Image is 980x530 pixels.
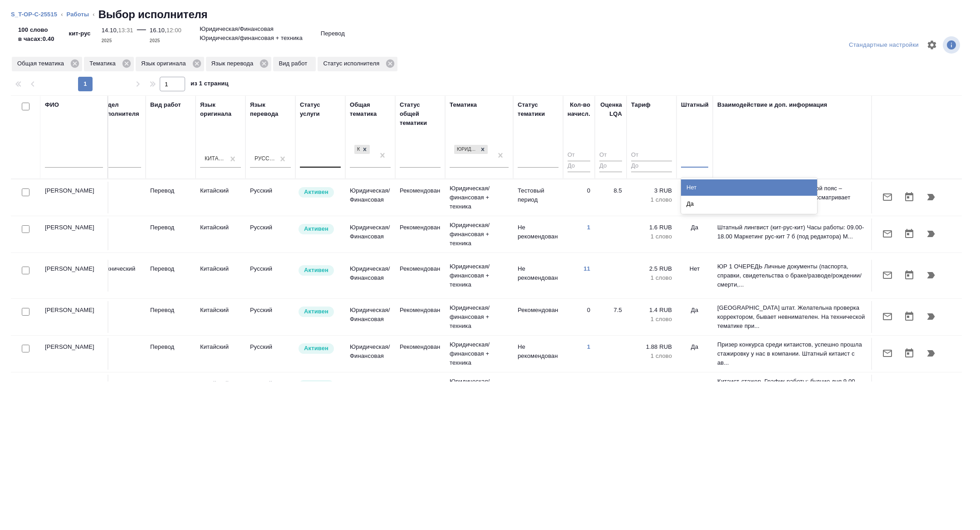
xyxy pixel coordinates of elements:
td: 8.5 [595,182,627,213]
div: split button [847,38,921,52]
div: Юридическая/Финансовая [354,145,360,154]
button: Продолжить [920,342,942,364]
p: Юридическая/финансовая + техника [450,303,509,331]
p: Перевод [150,342,191,352]
p: Юридическая/финансовая + техника [450,377,509,404]
div: Юридическая/финансовая + техника [453,144,489,155]
p: ЮР 1 ОЧЕРЕДЬ Личные документы (паспорта, справки, свидетельства о браке/разводе/рождении/смерти,... [717,262,867,289]
td: Юридическая/Финансовая [345,182,395,213]
p: 3 RUB [631,186,672,195]
td: Русский [245,182,295,213]
div: — [137,22,146,45]
td: [PERSON_NAME] [40,260,108,292]
p: 1.88 RUB [631,342,672,352]
p: 1.1 RUB [631,379,672,388]
p: 1 слово [631,273,672,282]
td: Китайский [196,301,245,333]
td: Китайский [196,260,245,292]
p: Активен [304,224,328,233]
td: Да [676,338,713,370]
td: Китайский [196,375,245,406]
input: Выбери исполнителей, чтобы отправить приглашение на работу [22,345,29,352]
div: Тематика [450,100,477,109]
p: 14.10, [102,27,118,34]
td: Тестовый период [513,182,563,213]
td: Русский [245,301,295,333]
p: 1 слово [631,315,672,324]
p: Активен [304,381,328,390]
span: Посмотреть информацию [943,36,962,54]
td: Юридическая/Финансовая [345,218,395,250]
button: Отправить предложение о работе [877,306,898,327]
p: Юридическая/финансовая + техника [450,184,509,211]
p: Язык перевода [211,59,257,68]
td: Не рекомендован [513,375,563,406]
td: Китайский [196,218,245,250]
p: Китаист-стажер. График работы: будние дня 9.00-18.00 04.2025: Технику переводит неплохо и дотошно... [717,377,867,404]
input: До [568,161,590,172]
p: Статус исполнителя [323,59,382,68]
div: Общая тематика [350,100,391,119]
div: Общая тематика [12,57,82,71]
div: Язык перевода [206,57,272,71]
td: Рекомендован [395,260,445,292]
p: 1 слово [631,352,672,361]
p: Вид работ [279,59,310,68]
td: Нет [676,182,713,213]
button: Открыть календарь загрузки [898,223,920,245]
td: Технический [96,260,146,292]
p: Перевод [321,29,345,38]
p: 13:31 [118,27,133,34]
div: Статус общей тематики [400,100,441,128]
td: Юридическая/Финансовая [345,338,395,370]
td: 0 [563,301,595,333]
p: Перевод [150,186,191,195]
p: Перевод [150,264,191,273]
td: Нет [676,260,713,292]
p: Тематика [89,59,119,68]
td: Русский [245,218,295,250]
button: Отправить предложение о работе [877,223,898,245]
div: Вид работ [150,100,181,109]
div: Тематика [84,57,134,71]
button: Продолжить [920,306,942,327]
td: [PERSON_NAME] [40,218,108,250]
button: Отправить предложение о работе [877,264,898,286]
td: 0 [563,182,595,213]
input: Выбери исполнителей, чтобы отправить приглашение на работу [22,188,29,196]
div: Нет [681,179,817,196]
p: Активен [304,307,328,316]
button: Открыть календарь загрузки [898,186,920,208]
td: [PERSON_NAME] [40,301,108,333]
nav: breadcrumb [11,7,969,22]
td: Рекомендован [395,218,445,250]
td: Рекомендован [395,375,445,406]
a: S_T-OP-C-25515 [11,11,57,18]
div: Тариф [631,100,651,109]
p: Язык оригинала [141,59,189,68]
button: Открыть календарь загрузки [898,306,920,327]
a: 11 [583,265,590,272]
h2: Выбор исполнителя [98,7,208,22]
td: Юридическая/Финансовая [345,301,395,333]
td: Китайский [196,182,245,213]
p: 16.10, [150,27,167,34]
p: 12:00 [167,27,181,34]
td: Да [676,218,713,250]
div: Язык перевода [250,100,291,119]
td: Да [676,375,713,406]
a: 1 [587,343,590,350]
div: Статус услуги [300,100,341,119]
td: Русский [245,338,295,370]
p: Перевод [150,306,191,315]
input: До [599,161,622,172]
p: Штатный лингвист (кит-рус-кит) Часы работы: 09.00-18.00 Маркетинг рус-кит 7 б (под редактора) М... [717,223,867,241]
input: Выбери исполнителей, чтобы отправить приглашение на работу [22,267,29,274]
p: Юридическая/финансовая + техника [450,262,509,289]
div: Штатный [681,100,709,109]
p: Юридическая/Финансовая [200,25,274,34]
li: ‹ [93,10,94,19]
div: Кол-во начисл. [568,100,590,119]
p: 2.5 RUB [631,264,672,273]
td: Не рекомендован [513,260,563,292]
